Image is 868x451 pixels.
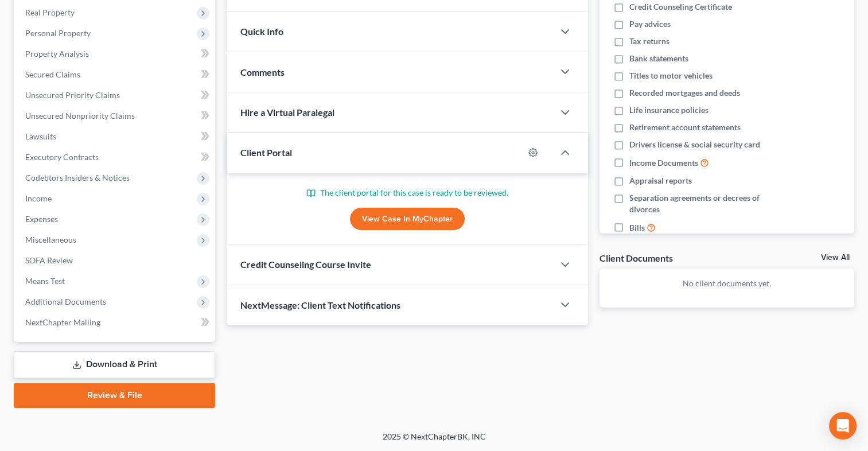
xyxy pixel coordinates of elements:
[16,64,215,85] a: Secured Claims
[629,175,692,186] span: Appraisal reports
[16,126,215,147] a: Lawsuits
[16,106,215,126] a: Unsecured Nonpriority Claims
[240,259,371,270] span: Credit Counseling Course Invite
[240,300,400,310] span: NextMessage: Client Text Notifications
[240,26,283,37] span: Quick Info
[629,157,698,169] span: Income Documents
[629,87,740,99] span: Recorded mortgages and deeds
[629,192,781,215] span: Separation agreements or decrees of divorces
[25,173,130,182] span: Codebtors Insiders & Notices
[14,383,215,408] a: Review & File
[629,104,709,116] span: Life insurance policies
[25,90,120,100] span: Unsecured Priority Claims
[25,255,73,265] span: SOFA Review
[25,152,99,162] span: Executory Contracts
[25,7,75,17] span: Real Property
[629,18,671,30] span: Pay advices
[25,111,135,120] span: Unsecured Nonpriority Claims
[16,147,215,168] a: Executory Contracts
[821,254,850,262] a: View All
[240,147,292,158] span: Client Portal
[25,317,100,327] span: NextChapter Mailing
[600,252,673,264] div: Client Documents
[14,351,215,378] a: Download & Print
[25,276,65,286] span: Means Test
[25,235,76,244] span: Miscellaneous
[16,250,215,271] a: SOFA Review
[240,67,285,77] span: Comments
[25,214,58,224] span: Expenses
[16,85,215,106] a: Unsecured Priority Claims
[240,187,574,199] p: The client portal for this case is ready to be reviewed.
[629,53,688,64] span: Bank statements
[25,69,80,79] span: Secured Claims
[629,222,645,234] span: Bills
[25,28,91,38] span: Personal Property
[350,208,465,231] a: View Case in MyChapter
[629,70,713,81] span: Titles to motor vehicles
[829,412,857,440] div: Open Intercom Messenger
[16,44,215,64] a: Property Analysis
[25,193,52,203] span: Income
[25,297,106,306] span: Additional Documents
[240,107,334,118] span: Hire a Virtual Paralegal
[629,139,760,150] span: Drivers license & social security card
[25,49,89,59] span: Property Analysis
[629,122,741,133] span: Retirement account statements
[25,131,56,141] span: Lawsuits
[629,1,732,13] span: Credit Counseling Certificate
[629,36,670,47] span: Tax returns
[16,312,215,333] a: NextChapter Mailing
[609,278,845,289] p: No client documents yet.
